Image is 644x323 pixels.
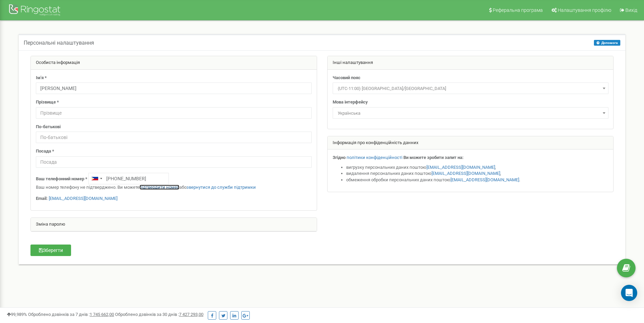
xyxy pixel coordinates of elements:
[558,7,611,13] span: Налаштування профілю
[36,124,61,130] label: По-батькові
[31,56,317,70] div: Особиста інформація
[346,164,608,171] li: вигрузку персональних даних поштою ,
[625,7,637,13] span: Вихід
[347,155,402,160] a: політики конфіденційності
[7,312,27,317] span: 99,989%
[403,155,464,160] strong: Ви можете зробити запит на:
[36,75,47,81] label: Ім'я *
[36,156,312,168] input: Посада
[28,312,114,317] span: Оброблено дзвінків за 7 днів :
[333,83,608,94] span: (UTC-11:00) Pacific/Midway
[346,170,608,177] li: видалення персональних даних поштою ,
[88,173,169,184] input: +1-800-555-55-55
[333,99,368,106] label: Мова інтерфейсу
[335,84,606,93] span: (UTC-11:00) Pacific/Midway
[450,177,519,182] a: [EMAIL_ADDRESS][DOMAIN_NAME]
[333,107,608,119] span: Українська
[186,185,256,190] a: звернутися до служби підтримки
[90,312,114,317] u: 1 745 662,00
[24,40,94,46] h5: Персональні налаштування
[36,176,87,182] label: Ваш телефонний номер *
[36,196,48,201] strong: Email:
[49,196,117,201] a: [EMAIL_ADDRESS][DOMAIN_NAME]
[426,165,495,170] a: [EMAIL_ADDRESS][DOMAIN_NAME]
[36,148,54,155] label: Посада *
[139,185,179,190] a: підтвердити номер
[335,109,606,118] span: Українська
[493,7,543,13] span: Реферальна програма
[31,218,317,231] div: Зміна паролю
[621,285,637,301] div: Open Intercom Messenger
[179,312,203,317] u: 7 427 293,00
[30,245,71,256] button: Зберегти
[36,107,312,119] input: Прізвище
[431,171,500,176] a: [EMAIL_ADDRESS][DOMAIN_NAME]
[333,75,360,81] label: Часовий пояс
[594,40,620,46] button: Допомога
[89,173,104,184] div: Telephone country code
[36,132,312,143] input: По-батькові
[36,99,59,106] label: Прізвище *
[36,184,312,191] p: Ваш номер телефону не підтверджено. Ви можете або
[346,177,608,183] li: обмеження обробки персональних даних поштою .
[328,136,614,150] div: Інформація про конфіденційність данних
[333,155,346,160] strong: Згідно
[36,83,312,94] input: Ім'я
[115,312,203,317] span: Оброблено дзвінків за 30 днів :
[328,56,614,70] div: Інші налаштування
